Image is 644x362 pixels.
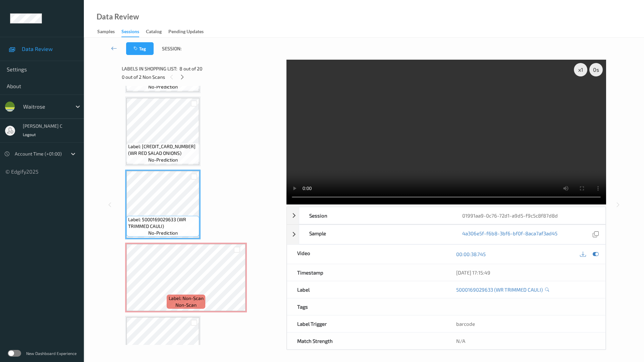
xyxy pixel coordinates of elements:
[574,63,587,76] div: x 1
[287,281,446,298] div: Label
[287,245,446,264] div: Video
[456,269,595,276] div: [DATE] 17:15:49
[148,83,178,90] span: no-prediction
[97,27,121,37] a: Samples
[122,73,282,81] div: 0 out of 2 Non Scans
[299,207,452,224] div: Session
[126,42,154,55] button: Tag
[121,28,139,37] div: Sessions
[148,157,178,163] span: no-prediction
[168,27,210,37] a: Pending Updates
[169,295,204,302] span: Label: Non-Scan
[452,207,605,224] div: 01991aa9-0c76-72d1-a9d5-f9c5c8f87d8d
[175,302,197,308] span: non-scan
[146,28,162,37] div: Catalog
[287,207,606,224] div: Session01991aa9-0c76-72d1-a9d5-f9c5c8f87d8d
[446,315,605,332] div: barcode
[446,333,605,349] div: N/A
[287,315,446,332] div: Label Trigger
[456,286,543,293] a: 5000169029633 (WR TRIMMED CAULI)
[299,225,452,244] div: Sample
[287,225,606,244] div: Sample4a306e5f-f6b8-3bf6-bf0f-8aca7af3ad45
[128,143,198,157] span: Label: [CREDIT_CARD_NUMBER] (WR RED SALAD ONIONS)
[287,298,446,315] div: Tags
[128,216,198,230] span: Label: 5000169029633 (WR TRIMMED CAULI)
[97,28,115,37] div: Samples
[589,63,603,76] div: 0 s
[97,13,139,20] div: Data Review
[122,65,177,72] span: Labels in shopping list:
[287,333,446,349] div: Match Strength
[168,28,204,37] div: Pending Updates
[146,27,168,37] a: Catalog
[148,230,178,236] span: no-prediction
[287,264,446,281] div: Timestamp
[121,27,146,37] a: Sessions
[462,230,557,239] a: 4a306e5f-f6b8-3bf6-bf0f-8aca7af3ad45
[456,251,486,257] a: 00:00:38.745
[162,45,181,52] span: Session:
[179,65,202,72] span: 8 out of 20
